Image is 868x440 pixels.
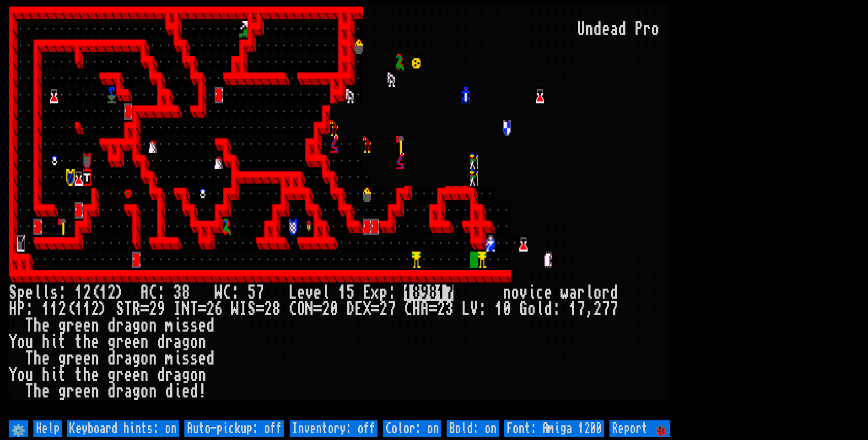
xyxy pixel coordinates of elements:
[585,284,593,301] div: l
[75,301,83,317] div: 1
[75,284,83,301] div: 1
[643,21,651,38] div: r
[445,284,453,301] mark: 7
[215,301,223,317] div: 6
[330,301,338,317] div: 0
[519,301,528,317] div: G
[190,334,198,350] div: o
[99,301,108,317] div: )
[67,420,179,437] input: Keyboard hints: on
[58,334,66,350] div: t
[404,301,412,317] div: C
[58,301,66,317] div: 2
[536,301,544,317] div: l
[9,420,28,437] input: ⚙️
[42,301,50,317] div: 1
[116,350,124,367] div: r
[25,334,33,350] div: u
[322,284,330,301] div: l
[173,334,182,350] div: a
[25,317,33,334] div: T
[445,301,453,317] div: 3
[140,334,149,350] div: n
[305,301,313,317] div: N
[132,334,140,350] div: e
[157,367,165,383] div: d
[25,301,33,317] div: :
[124,334,132,350] div: e
[91,383,99,400] div: n
[618,21,626,38] div: d
[363,301,371,317] div: X
[198,317,206,334] div: e
[33,383,42,400] div: h
[25,350,33,367] div: T
[290,420,377,437] input: Inventory: off
[552,301,561,317] div: :
[272,301,280,317] div: 8
[447,420,499,437] input: Bold: on
[66,301,75,317] div: (
[58,367,66,383] div: t
[536,284,544,301] div: c
[108,284,116,301] div: 2
[182,383,190,400] div: e
[355,301,363,317] div: E
[91,301,99,317] div: 2
[124,317,132,334] div: a
[124,367,132,383] div: e
[17,334,25,350] div: o
[412,301,421,317] div: H
[50,334,58,350] div: i
[42,383,50,400] div: e
[297,301,305,317] div: O
[17,301,25,317] div: P
[182,317,190,334] div: s
[313,301,322,317] div: =
[495,301,503,317] div: 1
[610,284,618,301] div: d
[58,317,66,334] div: g
[157,284,165,301] div: :
[116,301,124,317] div: S
[157,334,165,350] div: d
[602,21,610,38] div: e
[33,317,42,334] div: h
[66,317,75,334] div: r
[569,284,577,301] div: a
[83,301,91,317] div: 1
[116,367,124,383] div: r
[223,284,231,301] div: C
[9,367,17,383] div: Y
[610,301,618,317] div: 7
[42,350,50,367] div: e
[635,21,643,38] div: P
[149,284,157,301] div: C
[437,284,445,301] mark: 1
[322,301,330,317] div: 2
[83,350,91,367] div: e
[9,284,17,301] div: S
[99,284,108,301] div: 1
[173,350,182,367] div: i
[108,383,116,400] div: d
[503,284,511,301] div: n
[165,350,173,367] div: m
[75,317,83,334] div: e
[83,334,91,350] div: h
[429,301,437,317] div: =
[149,383,157,400] div: n
[83,367,91,383] div: h
[190,383,198,400] div: d
[264,301,272,317] div: 2
[58,350,66,367] div: g
[379,284,388,301] div: p
[248,301,256,317] div: S
[17,284,25,301] div: p
[478,301,486,317] div: :
[124,383,132,400] div: a
[140,317,149,334] div: o
[206,350,215,367] div: d
[140,383,149,400] div: o
[25,383,33,400] div: T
